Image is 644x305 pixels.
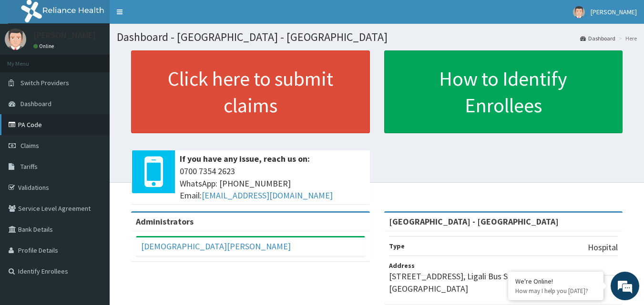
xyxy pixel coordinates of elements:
p: [STREET_ADDRESS], Ligali Bus Stop. Ajegunle- [GEOGRAPHIC_DATA] [389,270,618,295]
img: d_794563401_company_1708531726252_794563401 [18,48,39,71]
a: Online [33,43,56,49]
b: Address [389,261,415,270]
a: How to Identify Enrollees [384,50,623,133]
b: Type [389,242,405,250]
span: We're online! [55,92,132,188]
span: Switch Providers [20,79,69,87]
span: Claims [20,141,39,150]
div: We're Online! [515,277,596,285]
strong: [GEOGRAPHIC_DATA] - [GEOGRAPHIC_DATA] [389,216,559,227]
textarea: Type your message and hit 'Enter' [5,204,182,237]
div: Minimize live chat window [156,5,179,28]
a: Click here to submit claims [131,50,370,133]
p: Hospital [588,241,618,254]
span: 0700 7354 2623 WhatsApp: [PHONE_NUMBER] Email: [180,165,365,202]
img: User Image [573,6,585,18]
a: [DEMOGRAPHIC_DATA][PERSON_NAME] [141,241,291,252]
h1: Dashboard - [GEOGRAPHIC_DATA] - [GEOGRAPHIC_DATA] [117,31,637,43]
b: Administrators [136,216,194,227]
p: [PERSON_NAME] [33,31,96,39]
b: If you have any issue, reach us on: [180,153,310,164]
img: User Image [5,29,26,50]
div: Chat with us now [50,53,160,66]
span: [PERSON_NAME] [591,8,637,16]
a: [EMAIL_ADDRESS][DOMAIN_NAME] [202,190,333,201]
span: Dashboard [20,99,51,108]
span: Tariffs [20,162,38,171]
li: Here [616,34,637,42]
a: Dashboard [580,34,615,42]
p: How may I help you today? [515,287,596,295]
